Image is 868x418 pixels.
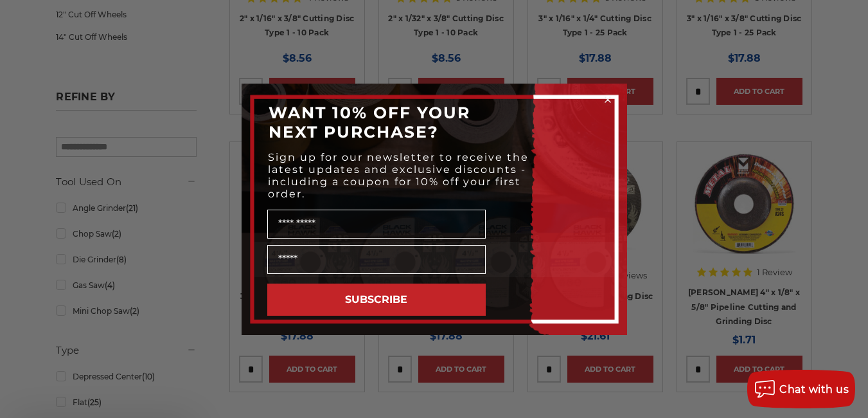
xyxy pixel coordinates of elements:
[601,93,614,106] button: Close dialog
[747,370,855,408] button: Chat with us
[267,284,486,316] button: SUBSCRIBE
[779,383,849,395] span: Chat with us
[269,103,470,141] span: WANT 10% OFF YOUR NEXT PURCHASE?
[268,151,529,200] span: Sign up for our newsletter to receive the latest updates and exclusive discounts - including a co...
[267,245,486,274] input: Email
